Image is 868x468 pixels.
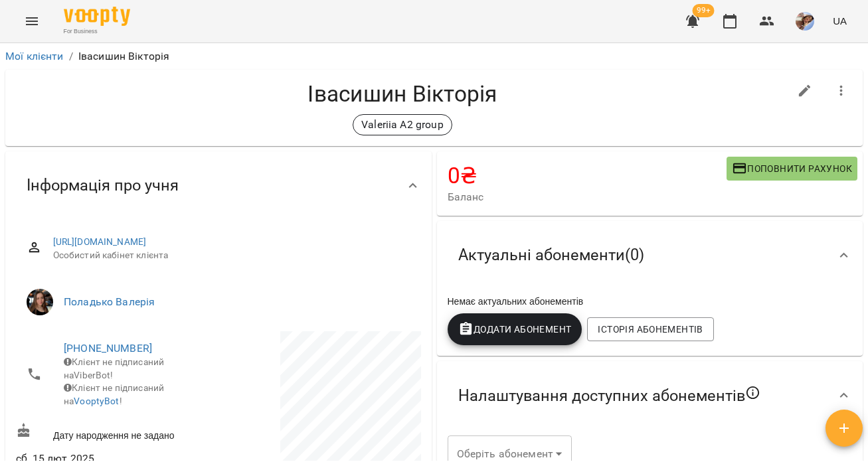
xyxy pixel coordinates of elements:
span: Клієнт не підписаний на ViberBot! [64,356,164,380]
img: 394bc291dafdae5dd9d4260eeb71960b.jpeg [796,12,814,31]
nav: breadcrumb [5,48,863,64]
span: 99+ [693,4,715,17]
p: Івасишин Вікторія [78,48,170,64]
h4: 0 ₴ [448,162,727,189]
span: Додати Абонемент [458,321,572,337]
button: Поповнити рахунок [727,157,857,181]
span: Налаштування доступних абонементів [458,385,761,406]
div: Немає актуальних абонементів [445,292,855,311]
span: For Business [64,27,130,36]
div: Актуальні абонементи(0) [437,221,863,289]
div: Налаштування доступних абонементів [437,361,863,430]
button: Додати Абонемент [448,313,582,345]
div: Інформація про учня [5,151,432,220]
div: Valeriia A2 group [353,114,452,135]
a: Поладько Валерія [64,295,155,308]
span: Клієнт не підписаний на ! [64,382,164,406]
span: Особистий кабінет клієнта [53,249,410,262]
li: / [69,48,73,64]
h4: Івасишин Вікторія [16,80,789,108]
span: Інформація про учня [27,175,179,196]
img: Поладько Валерія [27,289,53,315]
div: Дату народження не задано [13,420,218,445]
span: Поповнити рахунок [732,161,852,177]
button: Menu [16,5,48,37]
button: Історія абонементів [587,317,713,341]
svg: Якщо не обрано жодного, клієнт зможе побачити всі публічні абонементи [745,385,761,401]
span: Актуальні абонементи ( 0 ) [458,245,644,266]
a: Мої клієнти [5,50,64,62]
a: [URL][DOMAIN_NAME] [53,236,147,247]
span: Баланс [448,189,727,205]
button: UA [827,9,852,33]
span: сб, 15 лют 2025 [16,451,216,467]
p: Valeriia A2 group [361,117,444,133]
a: [PHONE_NUMBER] [64,342,152,354]
img: Voopty Logo [64,7,130,26]
a: VooptyBot [74,396,119,406]
span: UA [833,14,847,28]
span: Історія абонементів [598,321,703,337]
